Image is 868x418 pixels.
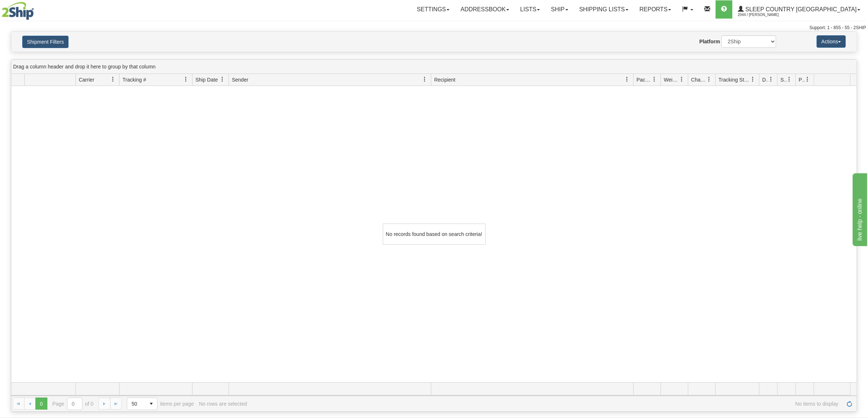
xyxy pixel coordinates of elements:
[634,0,677,19] a: Reports
[195,76,218,83] span: Ship Date
[691,76,707,83] span: Charge
[744,6,857,12] span: Sleep Country [GEOGRAPHIC_DATA]
[762,76,768,83] span: Delivery Status
[515,0,545,19] a: Lists
[132,400,141,407] span: 50
[252,401,838,407] span: No items to display
[637,76,652,83] span: Packages
[664,76,679,83] span: Weight
[738,11,793,19] span: 2044 / [PERSON_NAME]
[127,398,194,410] span: items per page
[5,4,67,13] div: live help - online
[52,398,94,410] span: Page of 0
[719,76,750,83] span: Tracking Status
[676,73,688,86] a: Weight filter column settings
[180,73,192,86] a: Tracking # filter column settings
[122,76,146,83] span: Tracking #
[11,60,857,74] div: grid grouping header
[574,0,634,19] a: Shipping lists
[79,76,94,83] span: Carrier
[35,398,47,409] span: Page 0
[844,398,855,409] a: Refresh
[703,73,715,86] a: Charge filter column settings
[799,76,805,83] span: Pickup Status
[545,0,573,19] a: Ship
[765,73,777,86] a: Delivery Status filter column settings
[621,73,633,86] a: Recipient filter column settings
[145,398,157,410] span: select
[648,73,661,86] a: Packages filter column settings
[232,76,248,83] span: Sender
[199,401,247,407] div: No rows are selected
[801,73,814,86] a: Pickup Status filter column settings
[434,76,455,83] span: Recipient
[22,36,69,48] button: Shipment Filters
[216,73,229,86] a: Ship Date filter column settings
[817,35,846,48] button: Actions
[419,73,431,86] a: Sender filter column settings
[700,38,720,45] label: Platform
[127,398,157,410] span: Page sizes drop down
[732,0,866,19] a: Sleep Country [GEOGRAPHIC_DATA] 2044 / [PERSON_NAME]
[455,0,515,19] a: Addressbook
[383,224,486,245] div: No records found based on search criteria!
[411,0,455,19] a: Settings
[781,76,787,83] span: Shipment Issues
[2,25,866,31] div: Support: 1 - 855 - 55 - 2SHIP
[851,172,867,246] iframe: chat widget
[747,73,759,86] a: Tracking Status filter column settings
[107,73,119,86] a: Carrier filter column settings
[783,73,795,86] a: Shipment Issues filter column settings
[2,2,34,20] img: logo2044.jpg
